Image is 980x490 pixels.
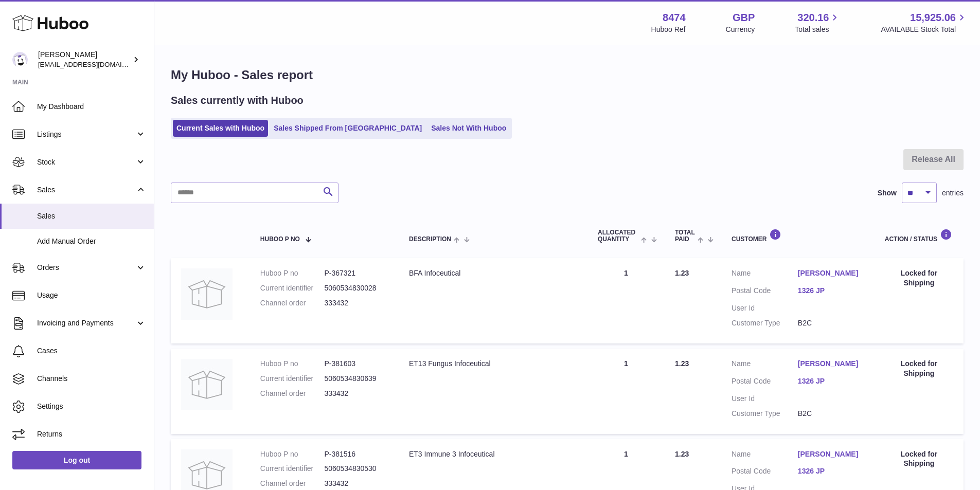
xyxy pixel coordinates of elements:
[260,449,325,459] dt: Huboo P no
[324,298,388,308] dd: 333432
[37,402,146,411] span: Settings
[798,376,864,386] a: 1326 JP
[798,449,864,459] a: [PERSON_NAME]
[910,11,956,25] span: 15,925.06
[409,268,577,278] div: BFA Infoceutical
[427,120,510,137] a: Sales Not With Huboo
[732,359,798,371] dt: Name
[324,268,388,278] dd: P-367321
[37,346,146,356] span: Cases
[732,376,798,389] dt: Postal Code
[324,449,388,459] dd: P-381516
[38,60,151,68] span: [EMAIL_ADDRESS][DOMAIN_NAME]
[260,236,300,243] span: Huboo P no
[732,409,798,419] dt: Customer Type
[732,449,798,462] dt: Name
[260,268,325,278] dt: Huboo P no
[12,52,28,67] img: orders@neshealth.com
[885,229,953,243] div: Action / Status
[37,374,146,384] span: Channels
[651,25,686,34] div: Huboo Ref
[171,94,304,107] h2: Sales currently with Huboo
[260,374,325,384] dt: Current identifier
[675,359,689,368] span: 1.23
[881,25,968,34] span: AVAILABLE Stock Total
[181,359,233,410] img: no-photo.jpg
[675,269,689,277] span: 1.23
[37,318,135,328] span: Invoicing and Payments
[324,359,388,369] dd: P-381603
[270,120,425,137] a: Sales Shipped From [GEOGRAPHIC_DATA]
[732,466,798,479] dt: Postal Code
[798,466,864,476] a: 1326 JP
[260,298,325,308] dt: Channel order
[181,268,233,320] img: no-photo.jpg
[795,25,841,34] span: Total sales
[732,268,798,281] dt: Name
[260,283,325,293] dt: Current identifier
[37,291,146,300] span: Usage
[795,11,841,34] a: 320.16 Total sales
[598,229,638,243] span: ALLOCATED Quantity
[587,258,665,343] td: 1
[732,229,864,243] div: Customer
[798,409,864,419] dd: B2C
[37,237,146,246] span: Add Manual Order
[409,359,577,369] div: ET13 Fungus Infoceutical
[732,286,798,298] dt: Postal Code
[324,374,388,384] dd: 5060534830639
[37,102,146,112] span: My Dashboard
[587,349,665,434] td: 1
[260,479,325,488] dt: Channel order
[663,11,686,25] strong: 8474
[797,11,829,25] span: 320.16
[675,229,695,243] span: Total paid
[881,11,968,34] a: 15,925.06 AVAILABLE Stock Total
[798,318,864,328] dd: B2C
[37,185,135,195] span: Sales
[409,449,577,459] div: ET3 Immune 3 Infoceutical
[878,188,897,198] label: Show
[324,389,388,398] dd: 333432
[260,389,325,398] dt: Channel order
[732,318,798,328] dt: Customer Type
[675,450,689,458] span: 1.23
[942,188,964,198] span: entries
[12,451,141,469] a: Log out
[798,286,864,296] a: 1326 JP
[324,479,388,488] dd: 333432
[37,157,135,167] span: Stock
[726,25,755,34] div: Currency
[173,120,268,137] a: Current Sales with Huboo
[37,130,135,139] span: Listings
[798,268,864,278] a: [PERSON_NAME]
[37,211,146,221] span: Sales
[732,394,798,404] dt: User Id
[732,303,798,313] dt: User Id
[409,236,451,243] span: Description
[38,50,131,69] div: [PERSON_NAME]
[260,359,325,369] dt: Huboo P no
[885,268,953,288] div: Locked for Shipping
[37,263,135,273] span: Orders
[324,283,388,293] dd: 5060534830028
[260,464,325,474] dt: Current identifier
[324,464,388,474] dd: 5060534830530
[171,67,964,83] h1: My Huboo - Sales report
[885,359,953,378] div: Locked for Shipping
[733,11,755,25] strong: GBP
[37,429,146,439] span: Returns
[798,359,864,369] a: [PERSON_NAME]
[885,449,953,469] div: Locked for Shipping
